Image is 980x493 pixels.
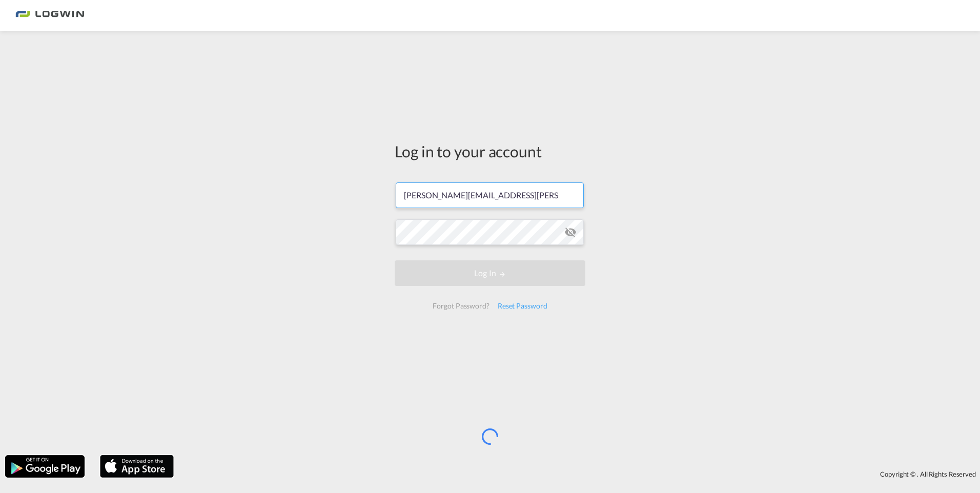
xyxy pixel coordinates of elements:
[179,465,980,483] div: Copyright © . All Rights Reserved
[99,454,175,479] img: apple.png
[564,226,577,238] md-icon: icon-eye-off
[396,182,584,208] input: Enter email/phone number
[4,454,86,479] img: google.png
[494,297,552,315] div: Reset Password
[15,4,85,27] img: bc73a0e0d8c111efacd525e4c8ad7d32.png
[395,260,585,286] button: LOGIN
[395,140,585,162] div: Log in to your account
[428,297,493,315] div: Forgot Password?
